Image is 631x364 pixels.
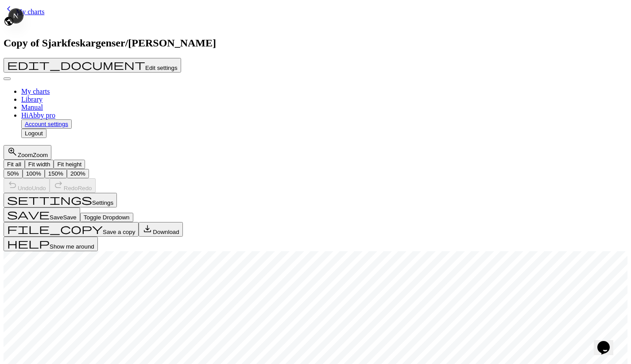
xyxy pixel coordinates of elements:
[25,160,54,169] button: Fit width
[4,178,50,193] button: UndoUndo
[7,237,50,249] span: help
[7,193,92,206] span: settings
[25,130,43,137] a: Logout
[4,3,14,15] span: keyboard_arrow_left
[7,146,18,158] span: zoom_in
[7,208,50,220] span: save
[18,152,33,158] span: Zoom
[46,111,55,119] span: pro
[594,329,622,355] iframe: chat widget
[4,160,25,169] button: Fit all
[45,169,67,178] button: 150%
[32,185,46,192] span: Undo
[92,199,113,206] span: Settings
[142,222,153,235] span: save_alt
[16,8,44,15] span: My charts
[54,160,85,169] button: Fit height
[50,178,96,193] button: RedoRedo
[4,207,80,222] button: SaveSave
[4,193,117,207] button: SettingsSettings
[21,103,43,111] a: Manual
[7,222,103,235] span: file_copy
[4,15,14,27] span: public
[4,77,11,80] button: Toggle navigation
[63,214,76,221] span: Save
[18,185,32,192] span: Undo
[78,185,92,192] span: Redo
[4,8,44,15] a: My charts
[7,58,145,71] span: edit_document
[21,96,43,103] a: Library
[84,214,130,221] span: Toggle Dropdown
[7,194,92,205] i: Settings
[21,111,55,119] a: HiAbby pro
[80,213,133,222] button: Toggle Dropdown
[4,58,181,73] button: Edit settings
[145,65,178,71] span: Edit settings
[53,179,64,191] span: redo
[50,214,63,221] span: Save
[67,169,89,178] button: 200%
[4,37,627,49] h2: Copy of Sjarkfeskargenser / [PERSON_NAME]
[4,145,51,160] button: ZoomZoom
[64,185,78,192] span: Redo
[21,88,50,95] a: My charts
[4,169,23,178] button: 50%
[7,179,18,191] span: undo
[23,169,45,178] button: 100%
[139,222,182,237] button: Download
[25,121,68,127] a: Account settings
[50,243,94,250] span: Show me around
[4,237,98,251] button: Show me around
[4,222,139,237] button: Save a copy
[33,152,48,158] span: Zoom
